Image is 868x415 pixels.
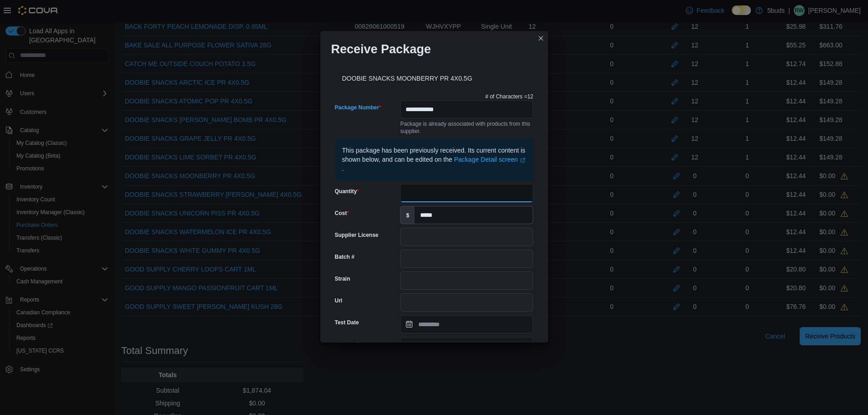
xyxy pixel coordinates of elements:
a: Package Detail screenExternal link [454,156,525,163]
label: Harvest Date [335,341,368,348]
p: This package has been previously received. Its current content is shown below, and can be edited ... [342,146,526,173]
label: Url [335,297,343,304]
div: DOOBIE SNACKS MOONBERRY PR 4X0.5G [331,64,537,89]
label: Test Date [335,319,359,326]
input: Press the down key to open a popover containing a calendar. [400,315,533,333]
label: $ [401,206,415,224]
label: Cost [335,210,349,217]
label: Quantity [335,188,359,195]
label: Strain [335,275,350,282]
h1: Receive Package [331,42,431,56]
svg: External link [520,158,525,163]
input: Press the down key to open a popover containing a calendar. [400,337,533,355]
label: Supplier License [335,231,379,239]
p: # of Characters = 12 [485,93,534,100]
label: Batch # [335,253,354,261]
button: Closes this modal window [535,33,546,44]
div: Package is already associated with products from this supplier. [400,118,533,135]
label: Package Number [335,104,381,111]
